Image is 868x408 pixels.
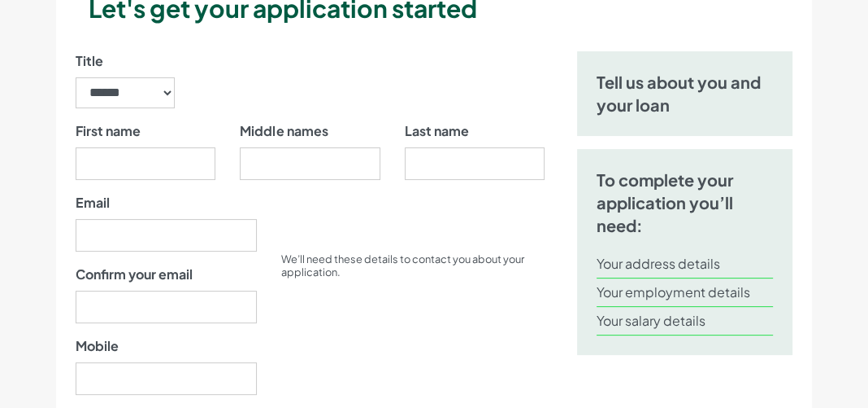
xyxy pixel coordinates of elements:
[281,252,524,279] small: We’ll need these details to contact you about your application.
[76,193,110,213] label: Email
[597,169,773,237] h5: To complete your application you’ll need:
[76,121,141,141] label: First name
[597,307,773,336] li: Your salary details
[76,265,193,284] label: Confirm your email
[76,336,119,356] label: Mobile
[240,121,328,141] label: Middle names
[597,71,773,116] h5: Tell us about you and your loan
[597,250,773,279] li: Your address details
[76,51,103,71] label: Title
[405,121,469,141] label: Last name
[597,279,773,307] li: Your employment details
